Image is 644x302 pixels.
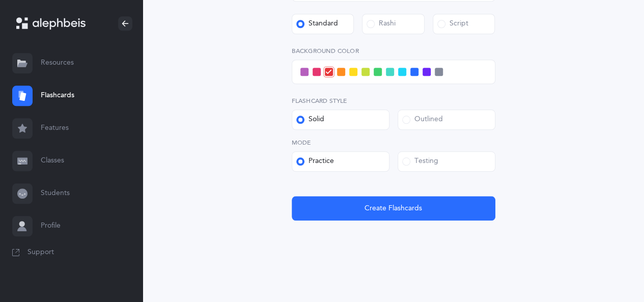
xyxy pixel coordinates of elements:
[296,19,338,29] div: Standard
[292,196,495,221] button: Create Flashcards
[292,96,495,105] label: Flashcard Style
[27,248,54,258] span: Support
[367,19,396,29] div: Rashi
[296,115,324,125] div: Solid
[292,138,495,147] label: Mode
[292,46,495,56] label: Background color
[402,156,438,167] div: Testing
[365,203,422,214] span: Create Flashcards
[402,115,443,125] div: Outlined
[296,156,334,167] div: Practice
[437,19,468,29] div: Script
